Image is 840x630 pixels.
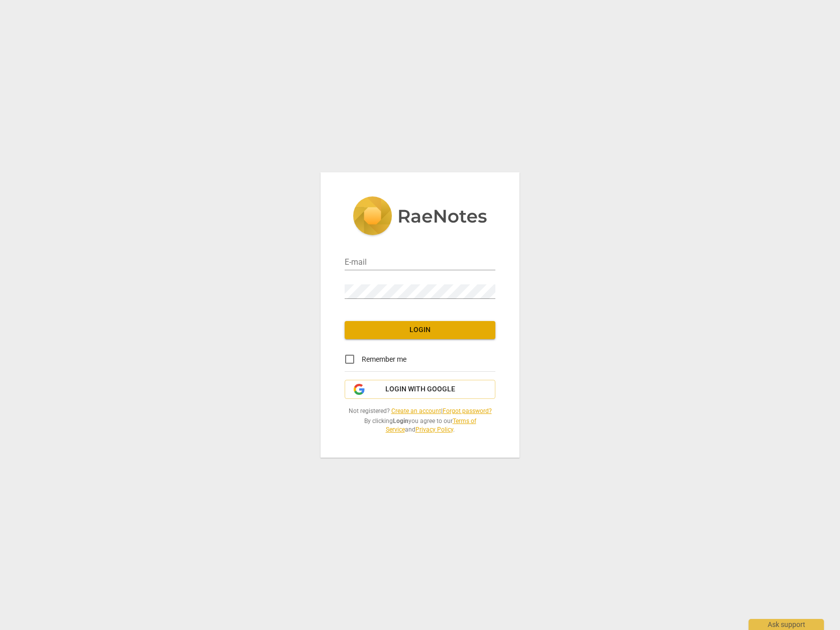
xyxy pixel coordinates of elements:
b: Login [393,417,408,425]
div: Ask support [749,619,824,630]
a: Forgot password? [443,407,492,414]
a: Terms of Service [386,417,476,433]
img: 5ac2273c67554f335776073100b6d88f.svg [353,196,487,238]
button: Login with Google [345,380,495,399]
a: Privacy Policy [415,426,453,433]
button: Login [345,321,495,339]
span: Not registered? | [345,407,495,415]
span: Remember me [362,354,406,365]
span: Login [353,325,487,335]
span: Login with Google [385,384,455,394]
span: By clicking you agree to our and . [345,417,495,434]
a: Create an account [391,407,441,414]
